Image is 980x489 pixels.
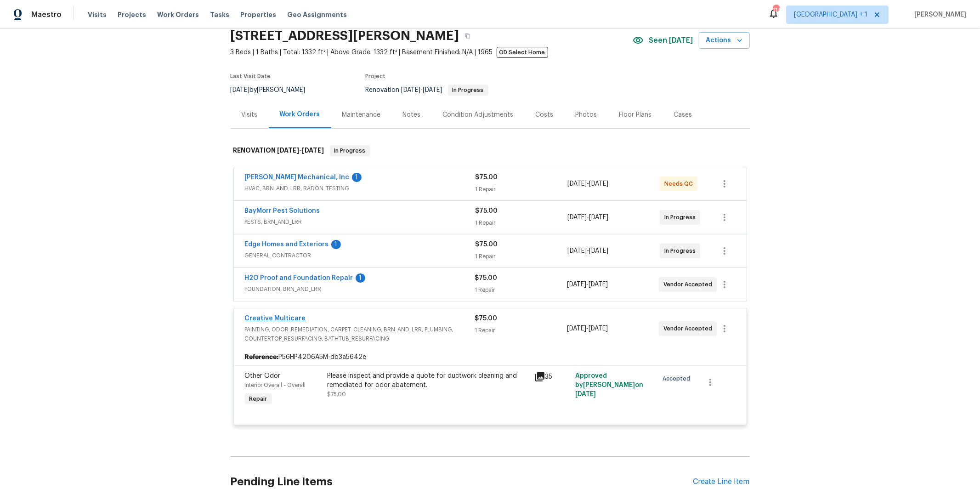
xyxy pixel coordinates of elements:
[231,74,271,79] span: Last Visit Date
[619,110,652,119] div: Floor Plans
[693,478,750,486] div: Create Line Item
[589,325,608,332] span: [DATE]
[575,391,596,398] span: [DATE]
[567,325,586,332] span: [DATE]
[567,246,608,256] span: -
[663,324,716,333] span: Vendor Accepted
[31,10,62,19] span: Maestro
[328,392,346,397] span: $75.00
[246,394,271,404] span: Repair
[664,213,699,222] span: In Progress
[331,146,369,155] span: In Progress
[475,315,498,322] span: $75.00
[476,185,568,194] div: 1 Repair
[476,241,498,248] span: $75.00
[476,218,568,227] div: 1 Repair
[589,214,608,221] span: [DATE]
[589,281,608,288] span: [DATE]
[536,110,554,119] div: Costs
[231,31,459,40] h2: [STREET_ADDRESS][PERSON_NAME]
[356,273,365,283] div: 1
[245,275,353,281] a: H2O Proof and Foundation Repair
[423,87,442,93] span: [DATE]
[475,285,567,295] div: 1 Repair
[576,110,597,119] div: Photos
[589,248,608,254] span: [DATE]
[402,87,442,93] span: -
[234,349,747,365] div: P56HP4206A5M-db3a5642e
[287,10,347,19] span: Geo Assignments
[706,35,742,46] span: Actions
[567,214,587,221] span: [DATE]
[245,208,320,214] a: BayMorr Pest Solutions
[649,36,693,45] span: Seen [DATE]
[231,48,633,57] span: 3 Beds | 1 Baths | Total: 1332 ft² | Above Grade: 1332 ft² | Basement Finished: N/A | 1965
[231,85,317,96] div: by [PERSON_NAME]
[794,10,867,19] span: [GEOGRAPHIC_DATA] + 1
[459,28,476,44] button: Copy Address
[245,382,306,388] span: Interior Overall - Overall
[674,110,692,119] div: Cases
[245,251,476,260] span: GENERAL_CONTRACTOR
[245,217,476,227] span: PESTS, BRN_AND_LRR
[366,87,488,93] span: Renovation
[245,325,475,343] span: PAINTING, ODOR_REMEDIATION, CARPET_CLEANING, BRN_AND_LRR, PLUMBING, COUNTERTOP_RESURFACING, BATHT...
[664,246,699,256] span: In Progress
[366,74,386,79] span: Project
[328,371,529,390] div: Please inspect and provide a quote for ductwork cleaning and remediated for odor abatement.
[245,241,329,248] a: Edge Homes and Exteriors
[567,213,608,222] span: -
[302,147,324,154] span: [DATE]
[231,87,250,93] span: [DATE]
[88,10,107,19] span: Visits
[664,179,697,188] span: Needs QC
[663,280,716,289] span: Vendor Accepted
[663,374,694,383] span: Accepted
[245,353,279,362] b: Reference:
[118,10,146,19] span: Projects
[245,174,350,181] a: [PERSON_NAME] Mechanical, Inc
[534,371,570,382] div: 35
[233,145,324,156] h6: RENOVATION
[567,248,587,254] span: [DATE]
[245,315,306,322] a: Creative Multicare
[567,280,608,289] span: -
[245,284,475,294] span: FOUNDATION, BRN_AND_LRR
[242,110,258,119] div: Visits
[476,208,498,214] span: $75.00
[589,181,608,187] span: [DATE]
[280,110,320,119] div: Work Orders
[342,110,381,119] div: Maintenance
[567,281,586,288] span: [DATE]
[475,275,498,281] span: $75.00
[475,326,567,335] div: 1 Repair
[231,136,750,165] div: RENOVATION [DATE]-[DATE]In Progress
[699,32,750,49] button: Actions
[403,110,421,119] div: Notes
[278,147,324,154] span: -
[240,10,276,19] span: Properties
[476,174,498,181] span: $75.00
[245,373,281,379] span: Other Odor
[278,147,300,154] span: [DATE]
[449,87,487,93] span: In Progress
[352,173,362,182] div: 1
[773,6,779,15] div: 117
[331,240,341,249] div: 1
[157,10,199,19] span: Work Orders
[567,181,587,187] span: [DATE]
[402,87,421,93] span: [DATE]
[567,179,608,188] span: -
[575,373,643,398] span: Approved by [PERSON_NAME] on
[476,252,568,261] div: 1 Repair
[245,184,476,193] span: HVAC, BRN_AND_LRR, RADON_TESTING
[443,110,514,119] div: Condition Adjustments
[567,324,608,333] span: -
[210,11,229,18] span: Tasks
[911,10,966,19] span: [PERSON_NAME]
[497,47,548,58] span: OD Select Home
